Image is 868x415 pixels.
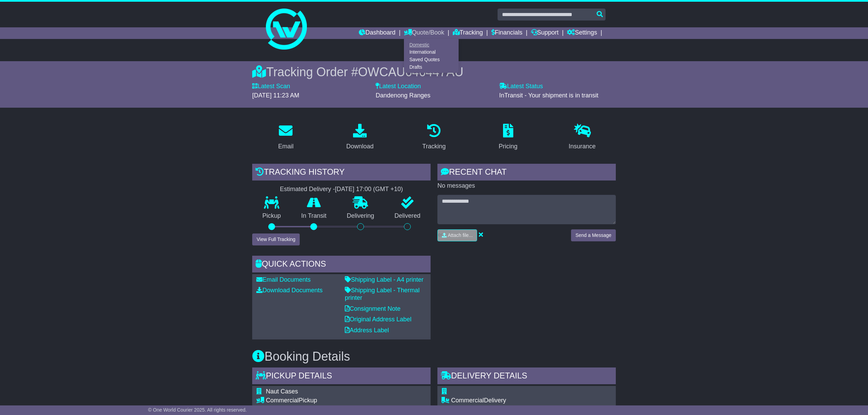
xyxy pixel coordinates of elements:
[404,49,458,56] a: International
[404,41,458,49] a: Domestic
[252,233,300,245] button: View Full Tracking
[252,256,431,274] div: Quick Actions
[345,316,411,323] a: Original Address Label
[569,142,596,151] div: Insurance
[404,63,458,71] a: Drafts
[422,142,446,151] div: Tracking
[346,142,374,151] div: Download
[252,350,616,363] h3: Booking Details
[494,121,522,153] a: Pricing
[252,164,431,182] div: Tracking history
[567,27,597,39] a: Settings
[345,305,401,312] a: Consignment Note
[335,186,403,193] div: [DATE] 17:00 (GMT +10)
[252,212,291,220] p: Pickup
[345,287,420,301] a: Shipping Label - Thermal printer
[252,92,299,99] span: [DATE] 11:23 AM
[451,397,484,404] span: Commercial
[376,83,421,90] label: Latest Location
[499,142,517,151] div: Pricing
[404,56,458,64] a: Saved Quotes
[418,121,450,153] a: Tracking
[345,327,389,334] a: Address Label
[404,27,444,39] a: Quote/Book
[256,287,323,294] a: Download Documents
[274,121,298,153] a: Email
[499,92,598,99] span: InTransit - Your shipment is in transit
[564,121,600,153] a: Insurance
[531,27,559,39] a: Support
[266,397,299,404] span: Commercial
[266,388,298,395] span: Naut Cases
[266,397,377,404] div: Pickup
[499,83,543,90] label: Latest Status
[252,367,431,386] div: Pickup Details
[291,212,337,220] p: In Transit
[345,276,423,283] a: Shipping Label - A4 printer
[384,212,431,220] p: Delivered
[437,367,616,386] div: Delivery Details
[453,27,483,39] a: Tracking
[571,229,616,241] button: Send a Message
[252,65,616,79] div: Tracking Order #
[404,39,459,73] div: Quote/Book
[451,397,612,404] div: Delivery
[437,164,616,182] div: RECENT CHAT
[491,27,523,39] a: Financials
[437,182,616,190] p: No messages
[359,27,395,39] a: Dashboard
[252,83,290,90] label: Latest Scan
[148,407,247,413] span: © One World Courier 2025. All rights reserved.
[252,186,431,193] div: Estimated Delivery -
[278,142,294,151] div: Email
[342,121,378,153] a: Download
[376,92,430,99] span: Dandenong Ranges
[358,65,463,79] span: OWCAU646447AU
[337,212,384,220] p: Delivering
[256,276,311,283] a: Email Documents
